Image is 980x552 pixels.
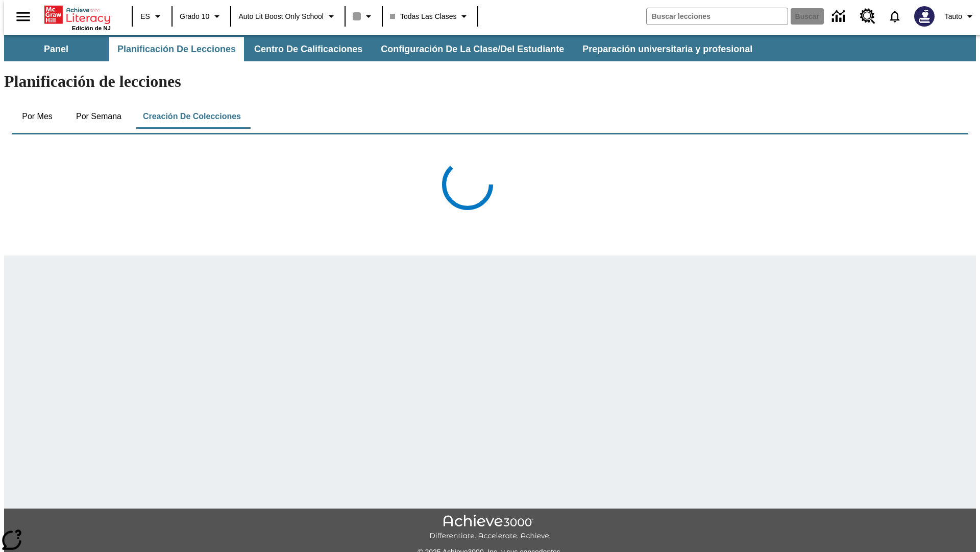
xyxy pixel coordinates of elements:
[854,3,881,30] a: Centro de recursos, Se abrirá en una pestaña nueva.
[234,7,341,26] button: Escuela: Auto Lit Boost only School, Seleccione su escuela
[44,5,111,25] a: Portada
[914,6,935,27] img: Avatar
[574,37,761,61] button: Preparación universitaria y profesional
[373,37,572,61] button: Configuración de la clase/del estudiante
[826,3,854,31] a: Centro de información
[140,11,150,22] span: ES
[8,2,38,32] button: Abrir el menú lateral
[238,11,324,22] span: Auto Lit Boost only School
[908,3,941,30] button: Escoja un nuevo avatar
[881,3,908,30] a: Notificaciones
[68,104,130,129] button: Por semana
[176,7,227,26] button: Grado: Grado 10, Elige un grado
[386,7,475,26] button: Clase: Todas las clases, Selecciona una clase
[246,37,371,61] button: Centro de calificaciones
[72,25,111,31] span: Edición de NJ
[136,7,168,26] button: Lenguaje: ES, Selecciona un idioma
[135,104,249,129] button: Creación de colecciones
[647,8,788,25] input: Buscar campo
[4,37,762,61] div: Subbarra de navegación
[945,11,962,22] span: Tauto
[941,7,980,26] button: Perfil/Configuración
[12,104,63,129] button: Por mes
[4,72,976,91] h1: Planificación de lecciones
[390,11,457,22] span: Todas las clases
[429,515,551,541] img: Achieve3000 Differentiate Accelerate Achieve
[44,4,111,31] div: Portada
[4,35,976,61] div: Subbarra de navegación
[5,37,107,61] button: Panel
[180,11,209,22] span: Grado 10
[109,37,244,61] button: Planificación de lecciones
